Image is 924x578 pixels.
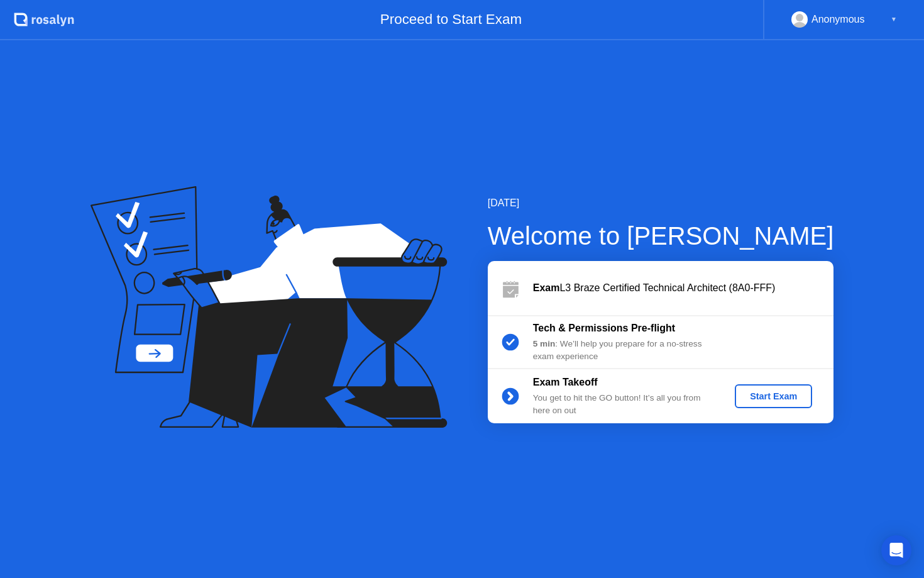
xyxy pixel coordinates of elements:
[488,217,834,255] div: Welcome to [PERSON_NAME]
[811,11,865,28] div: Anonymous
[533,338,714,364] div: : We’ll help you prepare for a no-stress exam experience
[533,339,556,348] b: 5 min
[735,384,812,408] button: Start Exam
[533,323,675,333] b: Tech & Permissions Pre-flight
[881,535,911,565] div: Open Intercom Messenger
[740,391,807,401] div: Start Exam
[533,392,714,418] div: You get to hit the GO button! It’s all you from here on out
[488,196,834,211] div: [DATE]
[533,377,598,387] b: Exam Takeoff
[533,282,560,293] b: Exam
[891,11,897,28] div: ▼
[533,281,833,296] div: L3 Braze Certified Technical Architect (8A0-FFF)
